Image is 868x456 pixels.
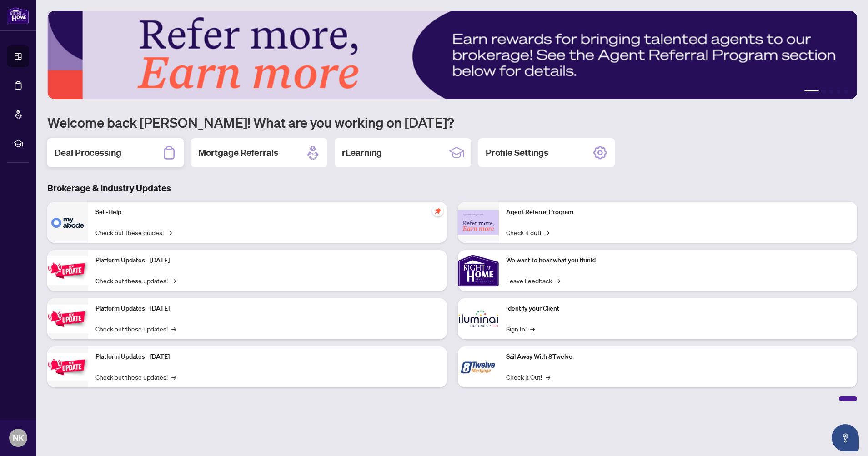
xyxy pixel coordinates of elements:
p: Sail Away With 8Twelve [506,352,850,362]
p: Identify your Client [506,304,850,314]
span: → [171,372,176,382]
p: Platform Updates - [DATE] [95,352,440,362]
span: → [530,324,535,334]
a: Check out these updates!→ [95,324,176,334]
button: 3 [830,90,833,94]
h2: Profile Settings [486,146,548,159]
span: → [545,227,549,237]
p: Platform Updates - [DATE] [95,256,440,266]
a: Check out these guides!→ [95,227,172,237]
img: Platform Updates - June 23, 2025 [47,353,88,381]
img: We want to hear what you think! [458,250,499,291]
a: Check out these updates!→ [95,372,176,382]
p: Platform Updates - [DATE] [95,304,440,314]
p: Self-Help [95,207,440,217]
span: NK [13,431,24,444]
img: Platform Updates - July 21, 2025 [47,256,88,285]
p: We want to hear what you think! [506,256,850,266]
p: Agent Referral Program [506,207,850,217]
a: Leave Feedback→ [506,276,560,286]
span: → [171,276,176,286]
a: Sign In!→ [506,324,535,334]
img: Self-Help [47,202,88,243]
span: → [546,372,550,382]
img: Agent Referral Program [458,210,499,235]
a: Check it Out!→ [506,372,550,382]
span: pushpin [432,205,443,216]
button: 5 [844,90,848,94]
button: 1 [804,90,819,94]
a: Check it out!→ [506,227,549,237]
h2: Deal Processing [55,146,121,159]
img: Sail Away With 8Twelve [458,346,499,387]
h3: Brokerage & Industry Updates [47,182,857,195]
h2: Mortgage Referrals [198,146,278,159]
span: → [171,324,176,334]
button: Open asap [832,424,859,451]
button: 4 [837,90,841,94]
h2: rLearning [342,146,382,159]
button: 2 [823,90,826,94]
span: → [556,276,560,286]
img: Slide 0 [47,11,857,99]
img: Platform Updates - July 8, 2025 [47,305,88,333]
h1: Welcome back [PERSON_NAME]! What are you working on [DATE]? [47,114,857,131]
img: logo [7,7,29,24]
a: Check out these updates!→ [95,276,176,286]
span: → [167,227,172,237]
img: Identify your Client [458,298,499,339]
